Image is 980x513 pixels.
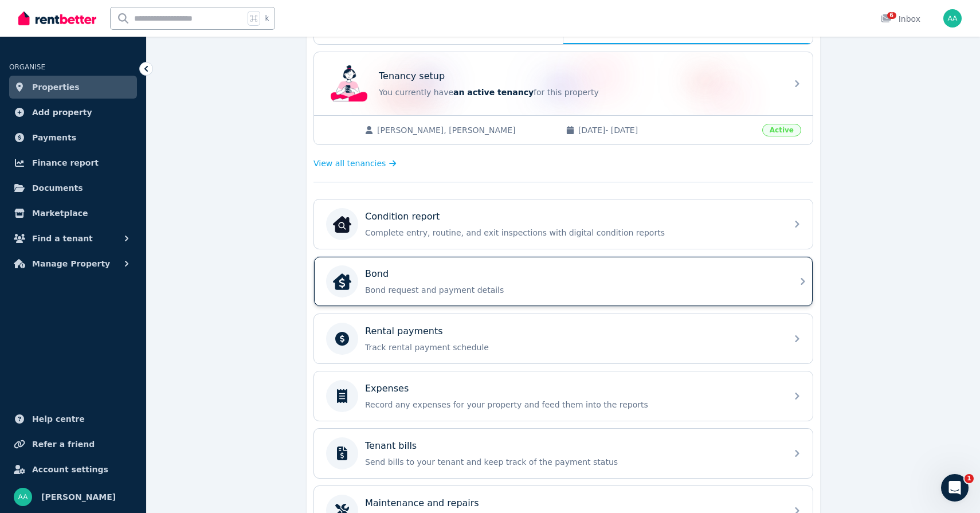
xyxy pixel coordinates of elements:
[9,433,137,456] a: Refer a friend
[32,437,95,451] span: Refer a friend
[9,227,137,250] button: Find a tenant
[9,458,137,481] a: Account settings
[314,257,813,306] a: BondBondBond request and payment details
[941,474,969,502] iframe: Intercom live chat
[313,158,397,169] a: View all tenancies
[9,252,137,275] button: Manage Property
[377,124,554,136] span: [PERSON_NAME], [PERSON_NAME]
[314,52,813,115] a: Tenancy setupTenancy setupYou currently havean active tenancyfor this property
[333,215,351,233] img: Condition report
[313,158,386,169] span: View all tenancies
[578,124,755,136] span: [DATE] - [DATE]
[32,463,108,476] span: Account settings
[41,490,116,504] span: [PERSON_NAME]
[32,257,110,271] span: Manage Property
[365,210,440,224] p: Condition report
[9,63,45,71] span: ORGANISE
[9,76,137,99] a: Properties
[880,13,920,25] div: Inbox
[9,177,137,199] a: Documents
[887,12,896,19] span: 6
[365,284,780,296] p: Bond request and payment details
[18,10,96,27] img: RentBetter
[365,267,389,281] p: Bond
[379,69,445,83] p: Tenancy setup
[314,314,813,363] a: Rental paymentsTrack rental payment schedule
[9,151,137,174] a: Finance report
[14,488,32,506] img: Ashlee Arndt
[762,124,801,136] span: Active
[32,80,80,94] span: Properties
[365,342,780,353] p: Track rental payment schedule
[9,101,137,124] a: Add property
[365,439,417,453] p: Tenant bills
[314,199,813,249] a: Condition reportCondition reportComplete entry, routine, and exit inspections with digital condit...
[379,87,780,98] p: You currently have for this property
[32,105,92,119] span: Add property
[32,156,99,170] span: Finance report
[314,429,813,478] a: Tenant billsSend bills to your tenant and keep track of the payment status
[32,206,88,220] span: Marketplace
[965,474,974,483] span: 1
[365,456,780,468] p: Send bills to your tenant and keep track of the payment status
[32,181,83,195] span: Documents
[9,126,137,149] a: Payments
[32,131,76,144] span: Payments
[333,272,351,291] img: Bond
[365,324,443,338] p: Rental payments
[453,88,534,97] span: an active tenancy
[365,399,780,410] p: Record any expenses for your property and feed them into the reports
[9,202,137,225] a: Marketplace
[943,9,962,28] img: Ashlee Arndt
[314,371,813,421] a: ExpensesRecord any expenses for your property and feed them into the reports
[32,232,93,245] span: Find a tenant
[265,14,269,23] span: k
[365,382,409,395] p: Expenses
[331,65,367,102] img: Tenancy setup
[32,412,85,426] span: Help centre
[9,408,137,430] a: Help centre
[365,496,479,510] p: Maintenance and repairs
[365,227,780,238] p: Complete entry, routine, and exit inspections with digital condition reports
